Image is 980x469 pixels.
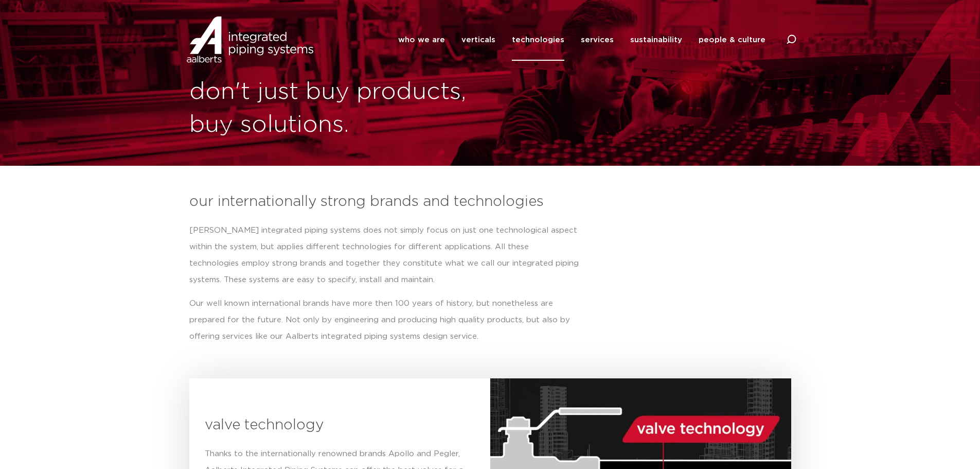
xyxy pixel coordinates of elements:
p: [PERSON_NAME] integrated piping systems does not simply focus on just one technological aspect wi... [189,222,581,288]
h3: valve technology [205,415,475,436]
h3: our internationally strong brands and technologies [189,192,791,212]
a: verticals [461,19,495,61]
p: Our well known international brands have more then 100 years of history, but nonetheless are prep... [189,296,581,345]
a: who we are [398,19,445,61]
nav: Menu [398,19,765,61]
a: sustainability [630,19,682,61]
h1: don't just buy products, buy solutions. [189,76,485,142]
a: technologies [512,19,564,61]
a: people & culture [699,19,765,61]
a: services [581,19,614,61]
